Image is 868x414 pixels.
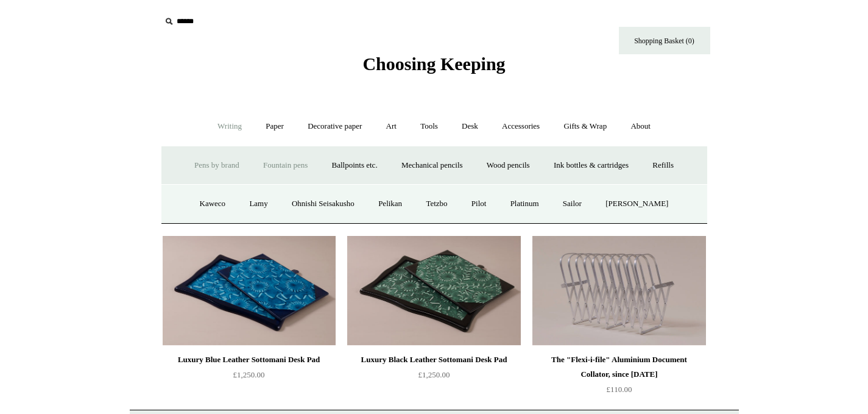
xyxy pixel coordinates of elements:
img: Luxury Blue Leather Sottomani Desk Pad [163,236,336,346]
img: Luxury Black Leather Sottomani Desk Pad [347,236,520,346]
a: Platinum [499,188,550,220]
a: Art [375,110,408,143]
a: Paper [255,110,295,143]
a: Luxury Blue Leather Sottomani Desk Pad Luxury Blue Leather Sottomani Desk Pad [163,236,336,346]
span: £110.00 [607,385,632,394]
a: The "Flexi-i-file" Aluminium Document Collator, since [DATE] £110.00 [532,352,705,402]
a: Kaweco [189,188,237,220]
a: Luxury Blue Leather Sottomani Desk Pad £1,250.00 [163,352,336,402]
a: Shopping Basket (0) [619,27,710,54]
div: Luxury Blue Leather Sottomani Desk Pad [166,352,333,367]
a: Tools [409,110,449,143]
a: Accessories [491,110,551,143]
a: Sailor [552,188,593,220]
a: Wood pencils [476,149,541,182]
a: The "Flexi-i-file" Aluminium Document Collator, since 1941 The "Flexi-i-file" Aluminium Document ... [532,236,705,346]
a: Pilot [460,188,498,220]
span: £1,250.00 [233,370,265,379]
a: [PERSON_NAME] [595,188,679,220]
a: Writing [206,110,253,143]
a: Mechanical pencils [390,149,474,182]
span: £1,250.00 [418,370,450,379]
a: Ballpoints etc. [321,149,389,182]
a: Lamy [238,188,278,220]
a: Luxury Black Leather Sottomani Desk Pad Luxury Black Leather Sottomani Desk Pad [347,236,520,346]
a: Luxury Black Leather Sottomani Desk Pad £1,250.00 [347,352,520,402]
a: Tetzbo [415,188,458,220]
a: Ink bottles & cartridges [543,149,640,182]
a: Choosing Keeping [362,63,505,72]
a: Refills [641,149,685,182]
a: Fountain pens [252,149,319,182]
a: Gifts & Wrap [552,110,618,143]
img: The "Flexi-i-file" Aluminium Document Collator, since 1941 [532,236,705,346]
a: Decorative paper [297,110,373,143]
a: About [619,110,662,143]
a: Pens by brand [183,149,250,182]
span: Choosing Keeping [362,54,505,74]
div: The "Flexi-i-file" Aluminium Document Collator, since [DATE] [535,352,702,382]
a: Pelikan [367,188,413,220]
a: Ohnishi Seisakusho [281,188,365,220]
a: Desk [451,110,489,143]
div: Luxury Black Leather Sottomani Desk Pad [350,352,517,367]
